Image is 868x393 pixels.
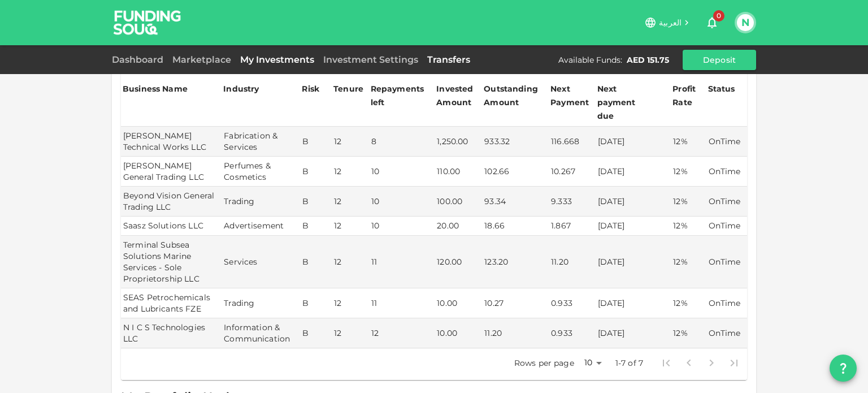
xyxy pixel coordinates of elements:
div: Next Payment [550,82,594,109]
td: 12% [671,236,706,288]
td: 10.00 [435,288,482,318]
td: Terminal Subsea Solutions Marine Services - Sole Proprietorship LLC [121,236,222,288]
div: 10 [579,355,606,371]
div: Next payment due [597,82,654,123]
td: 12% [671,318,706,348]
a: Marketplace [168,54,236,65]
td: Beyond Vision General Trading LLC [121,187,222,217]
td: [DATE] [596,288,671,318]
div: Available Funds : [558,54,622,66]
td: 12% [671,217,706,235]
td: [DATE] [596,318,671,348]
td: OnTime [706,217,747,235]
div: Business Name [123,82,188,96]
td: 1.867 [549,217,596,235]
td: 0.933 [549,318,596,348]
td: B [300,127,332,157]
td: B [300,157,332,187]
td: [DATE] [596,127,671,157]
td: B [300,217,332,235]
td: 12 [369,318,435,348]
td: OnTime [706,127,747,157]
td: 20.00 [435,217,482,235]
td: 11.20 [549,236,596,288]
td: B [300,187,332,217]
td: 933.32 [482,127,549,157]
td: 10.00 [435,318,482,348]
td: OnTime [706,236,747,288]
td: 12% [671,127,706,157]
p: Rows per page [514,357,574,369]
td: B [300,236,332,288]
td: 10 [369,157,435,187]
div: Invested Amount [436,82,480,109]
div: Industry [223,82,259,96]
td: 10.27 [482,288,549,318]
td: 10 [369,187,435,217]
td: [DATE] [596,157,671,187]
td: 12% [671,187,706,217]
td: OnTime [706,187,747,217]
td: 12 [332,288,369,318]
div: Risk [302,82,324,96]
td: 12 [332,127,369,157]
td: B [300,288,332,318]
button: question [830,355,857,382]
td: Advertisement [222,217,300,235]
div: Status [708,82,736,96]
td: [DATE] [596,236,671,288]
td: OnTime [706,157,747,187]
td: 10 [369,217,435,235]
div: Profit Rate [672,82,704,109]
td: 102.66 [482,157,549,187]
td: 11 [369,288,435,318]
td: 9.333 [549,187,596,217]
td: 11 [369,236,435,288]
td: 12 [332,187,369,217]
button: N [737,14,754,31]
div: Repayments left [371,82,427,109]
td: SEAS Petrochemicals and Lubricants FZE [121,288,222,318]
a: Dashboard [112,54,168,65]
td: Trading [222,288,300,318]
td: OnTime [706,318,747,348]
td: [PERSON_NAME] Technical Works LLC [121,127,222,157]
td: 12 [332,157,369,187]
td: 0.933 [549,288,596,318]
td: 123.20 [482,236,549,288]
td: 12% [671,288,706,318]
td: Fabrication & Services [222,127,300,157]
button: Deposit [683,50,756,70]
a: Transfers [423,54,475,65]
td: 120.00 [435,236,482,288]
td: 1,250.00 [435,127,482,157]
td: 110.00 [435,157,482,187]
button: 0 [701,11,723,34]
p: 1-7 of 7 [615,357,643,369]
td: Trading [222,187,300,217]
td: 11.20 [482,318,549,348]
td: Services [222,236,300,288]
td: B [300,318,332,348]
td: OnTime [706,288,747,318]
td: Information & Communication [222,318,300,348]
td: 116.668 [549,127,596,157]
td: 12 [332,318,369,348]
td: 12% [671,157,706,187]
td: 8 [369,127,435,157]
a: My Investments [236,54,319,65]
td: 10.267 [549,157,596,187]
span: العربية [659,18,682,28]
td: 12 [332,236,369,288]
td: Perfumes & Cosmetics [222,157,300,187]
td: 100.00 [435,187,482,217]
td: N I C S Technologies LLC [121,318,222,348]
td: 12 [332,217,369,235]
